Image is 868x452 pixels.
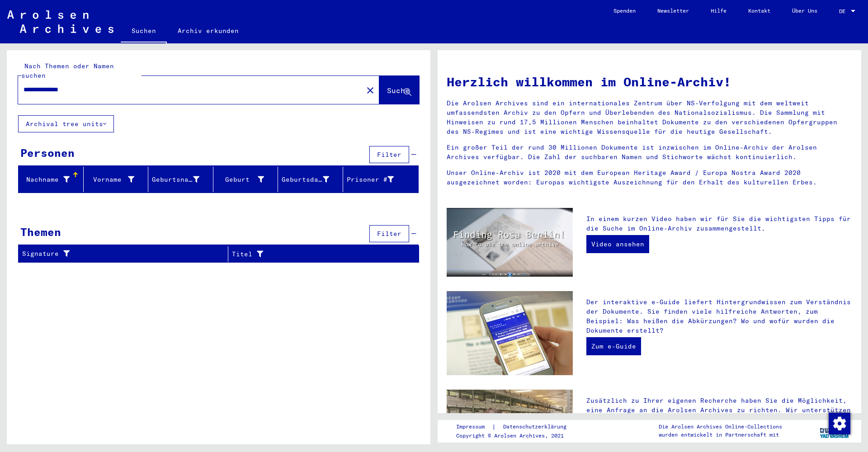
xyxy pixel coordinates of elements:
button: Filter [369,146,409,163]
a: Video ansehen [586,235,649,253]
div: Themen [20,224,61,240]
p: Ein großer Teil der rund 30 Millionen Dokumente ist inzwischen im Online-Archiv der Arolsen Archi... [447,143,852,162]
a: Datenschutzerklärung [496,422,577,432]
div: Geburtsname [152,175,199,184]
p: Der interaktive e-Guide liefert Hintergrundwissen zum Verständnis der Dokumente. Sie finden viele... [586,297,852,335]
img: video.jpg [447,208,573,277]
img: eguide.jpg [447,291,573,375]
div: Signature [22,247,228,261]
a: Impressum [456,422,492,432]
img: yv_logo.png [818,419,852,442]
a: Zum e-Guide [586,337,641,355]
mat-header-cell: Vorname [84,167,149,192]
div: Nachname [22,172,83,187]
button: Clear [361,81,379,99]
div: | [456,422,577,432]
mat-header-cell: Geburtsdatum [278,167,343,192]
div: Vorname [87,175,135,184]
p: Die Arolsen Archives sind ein internationales Zentrum über NS-Verfolgung mit dem weltweit umfasse... [447,99,852,137]
a: Suchen [121,20,167,43]
div: Vorname [87,172,148,187]
div: Personen [20,145,75,161]
button: Archival tree units [18,115,114,132]
p: In einem kurzen Video haben wir für Sie die wichtigsten Tipps für die Suche im Online-Archiv zusa... [586,214,852,233]
mat-header-cell: Nachname [19,167,84,192]
span: Filter [377,230,401,238]
div: Titel [232,247,408,261]
div: Geburt‏ [217,175,264,184]
div: Titel [232,250,396,259]
img: Zustimmung ändern [829,413,850,434]
div: Prisoner # [347,175,394,184]
mat-icon: close [365,85,376,96]
a: Archiv erkunden [167,20,250,42]
div: Geburtsdatum [282,175,329,184]
mat-header-cell: Geburtsname [148,167,213,192]
p: Die Arolsen Archives Online-Collections [659,423,782,431]
div: Geburtsname [152,172,213,187]
h1: Herzlich willkommen im Online-Archiv! [447,72,852,91]
button: Filter [369,225,409,242]
span: Suche [387,86,410,95]
div: Geburtsdatum [282,172,343,187]
img: Arolsen_neg.svg [7,10,113,33]
div: Nachname [22,175,70,184]
mat-header-cell: Prisoner # [343,167,419,192]
span: Filter [377,151,401,159]
div: Geburt‏ [217,172,278,187]
p: wurden entwickelt in Partnerschaft mit [659,431,782,439]
mat-header-cell: Geburt‏ [213,167,278,192]
span: DE [839,8,849,14]
p: Zusätzlich zu Ihrer eigenen Recherche haben Sie die Möglichkeit, eine Anfrage an die Arolsen Arch... [586,396,852,434]
mat-label: Nach Themen oder Namen suchen [21,62,114,80]
button: Suche [379,76,419,104]
div: Signature [22,249,217,259]
p: Copyright © Arolsen Archives, 2021 [456,432,577,440]
p: Unser Online-Archiv ist 2020 mit dem European Heritage Award / Europa Nostra Award 2020 ausgezeic... [447,168,852,187]
div: Prisoner # [347,172,408,187]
